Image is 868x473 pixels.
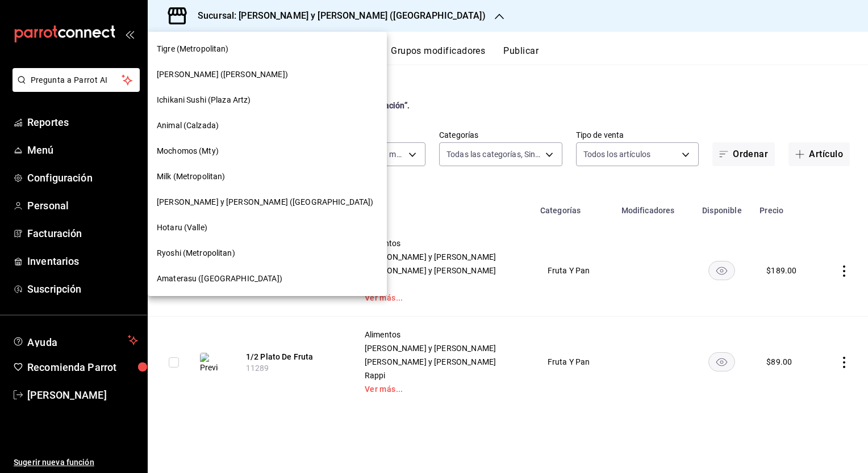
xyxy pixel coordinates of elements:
[157,196,373,208] span: [PERSON_NAME] y [PERSON_NAME] ([GEOGRAPHIC_DATA])
[157,120,219,132] span: Animal (Calzada)
[157,171,226,183] span: Milk (Metropolitan)
[148,215,387,240] div: Hotaru (Valle)
[148,113,387,138] div: Animal (Calzada)
[157,94,251,106] span: Ichikani Sushi (Plaza Artz)
[148,164,387,189] div: Milk (Metropolitan)
[148,36,387,62] div: Tigre (Metropolitan)
[157,69,288,81] span: [PERSON_NAME] ([PERSON_NAME])
[157,43,229,55] span: Tigre (Metropolitan)
[157,247,235,259] span: Ryoshi (Metropolitan)
[157,145,219,157] span: Mochomos (Mty)
[148,62,387,87] div: [PERSON_NAME] ([PERSON_NAME])
[157,273,282,285] span: Amaterasu ([GEOGRAPHIC_DATA])
[148,138,387,164] div: Mochomos (Mty)
[148,87,387,113] div: Ichikani Sushi (Plaza Artz)
[148,189,387,215] div: [PERSON_NAME] y [PERSON_NAME] ([GEOGRAPHIC_DATA])
[148,240,387,266] div: Ryoshi (Metropolitan)
[157,222,207,234] span: Hotaru (Valle)
[148,266,387,292] div: Amaterasu ([GEOGRAPHIC_DATA])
